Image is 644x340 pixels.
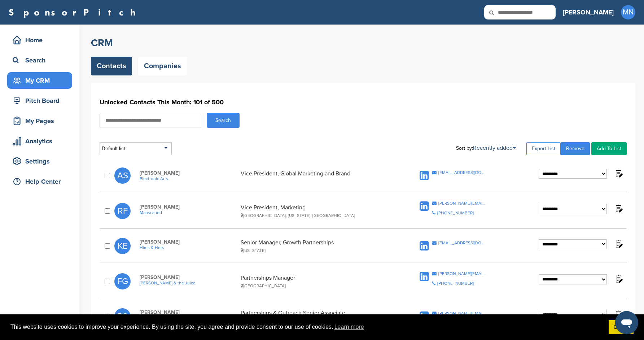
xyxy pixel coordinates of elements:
[241,170,394,181] div: Vice President, Global Marketing and Brand
[9,8,140,17] a: SponsorPitch
[114,273,131,289] span: FG
[438,201,486,205] div: [PERSON_NAME][EMAIL_ADDRESS][DOMAIN_NAME]
[207,113,240,128] button: Search
[614,204,623,213] img: Notes
[241,248,394,253] div: [US_STATE]
[614,310,623,319] img: Notes
[241,204,394,218] div: Vice President, Marketing
[11,34,72,47] div: Home
[114,238,131,254] span: KE
[140,274,237,280] span: [PERSON_NAME]
[7,153,72,170] a: Settings
[10,322,603,332] span: This website uses cookies to improve your experience. By using the site, you agree and provide co...
[140,239,237,245] span: [PERSON_NAME]
[473,144,516,152] a: Recently added
[11,54,72,67] div: Search
[456,145,516,151] div: Sort by:
[241,239,394,253] div: Senior Manager, Growth Partnerships
[561,142,590,155] a: Remove
[140,280,237,285] a: [PERSON_NAME] & the Juice
[563,4,614,20] a: [PERSON_NAME]
[241,309,394,323] div: Partnerships & Outreach Senior Associate
[140,309,237,315] span: [PERSON_NAME]
[100,96,627,109] h1: Unlocked Contacts This Month: 101 of 500
[114,167,131,184] span: AS
[91,57,132,75] a: Contacts
[7,92,72,109] a: Pitch Board
[100,142,172,155] div: Default list
[7,113,72,129] a: My Pages
[11,94,72,107] div: Pitch Board
[333,322,365,332] a: learn more about cookies
[7,52,72,69] a: Search
[609,320,634,335] a: dismiss cookie message
[241,213,394,218] div: [GEOGRAPHIC_DATA], [US_STATE], [GEOGRAPHIC_DATA]
[615,311,638,334] iframe: Button to launch messaging window
[140,245,237,250] a: Hims & Hers
[438,311,486,315] div: [PERSON_NAME][EMAIL_ADDRESS][DOMAIN_NAME]
[138,57,187,75] a: Companies
[526,142,561,155] a: Export List
[11,114,72,127] div: My Pages
[114,308,131,324] span: RS
[614,239,623,248] img: Notes
[437,211,474,215] div: [PHONE_NUMBER]
[11,175,72,188] div: Help Center
[614,169,623,178] img: Notes
[140,170,237,176] span: [PERSON_NAME]
[438,170,486,175] div: [EMAIL_ADDRESS][DOMAIN_NAME]
[140,176,237,181] a: Electronic Arts
[11,135,72,148] div: Analytics
[11,74,72,87] div: My CRM
[7,32,72,48] a: Home
[438,271,486,276] div: [PERSON_NAME][EMAIL_ADDRESS][DOMAIN_NAME]
[614,274,623,283] img: Notes
[591,142,627,155] a: Add To List
[91,36,635,49] h2: CRM
[438,241,486,245] div: [EMAIL_ADDRESS][DOMAIN_NAME]
[241,274,394,288] div: Partnerships Manager
[621,5,635,19] span: MN
[140,210,237,215] a: Manscaped
[241,283,394,288] div: [GEOGRAPHIC_DATA]
[437,281,474,285] div: [PHONE_NUMBER]
[11,155,72,168] div: Settings
[7,133,72,149] a: Analytics
[140,204,237,210] span: [PERSON_NAME]
[114,203,131,219] span: RF
[7,72,72,89] a: My CRM
[563,7,614,17] h3: [PERSON_NAME]
[7,173,72,190] a: Help Center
